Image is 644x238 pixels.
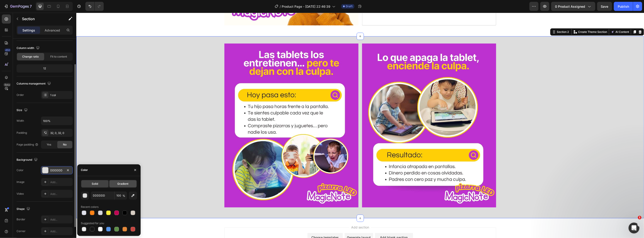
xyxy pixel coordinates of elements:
div: 12 [17,65,72,72]
div: Image [17,180,24,184]
span: / [280,4,281,9]
div: 1 col [50,93,72,97]
div: Choose templates [235,222,262,227]
div: Section 2 [480,17,493,21]
div: DDDDDD [50,168,63,172]
span: Fit to content [50,55,67,59]
div: Add... [50,180,72,184]
div: Beta [3,83,11,87]
span: Product Page - [DATE] 22:46:39 [282,4,330,9]
div: Suggested for you [81,221,104,225]
div: 450 [4,48,11,52]
div: Corner [17,229,26,233]
div: Padding [17,131,27,135]
div: Recent colors [81,205,99,209]
input: Eg: FFFFFF [91,192,114,200]
p: 7 [30,4,32,9]
div: Generate layout [271,222,294,227]
div: Add... [50,218,72,222]
span: Change ratio [22,55,39,59]
div: Undo/Redo [85,2,104,11]
div: Border [17,217,25,221]
img: gempages_498897500908815590-5c16ddec-b391-41e5-8392-dd0f3fabd577.jpg [148,31,282,195]
span: Gradient [117,182,128,186]
p: Settings [22,28,35,33]
div: Color [81,168,88,172]
p: Create Theme Section [502,17,531,21]
span: No [63,143,67,147]
iframe: Intercom live chat [629,223,639,233]
div: Width [17,119,24,123]
div: Publish [618,4,629,9]
span: Yes [47,143,51,147]
span: 1 [638,216,642,219]
span: 0 product assigned [555,4,585,9]
button: Publish [614,2,633,11]
div: Color [17,168,24,172]
span: Solid [92,182,98,186]
div: Video [17,192,24,196]
div: 32, 0, 32, 0 [50,131,72,135]
img: gempages_498897500908815590-c534ad62-01c2-4fd9-937b-f65749de35cf.jpg [286,31,420,195]
div: Page padding [17,143,38,147]
div: Background [17,157,38,163]
div: Size [17,107,29,113]
div: Shape [17,206,31,212]
div: Columns management [17,81,52,87]
input: Auto [41,117,72,125]
span: % [123,194,125,198]
div: Order [17,93,24,97]
div: Add... [50,229,72,233]
button: 0 product assigned [551,2,595,11]
button: Save [597,2,612,11]
button: AI Content [534,17,554,22]
span: Add section [273,212,295,217]
div: Column width [17,45,41,51]
div: Add blank section [304,222,332,227]
iframe: Design area [76,13,644,238]
span: Save [601,5,608,8]
span: Draft [346,4,353,8]
div: Add... [50,192,72,196]
button: 7 [2,2,34,11]
p: Advanced [45,28,60,33]
p: Section [22,16,59,22]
